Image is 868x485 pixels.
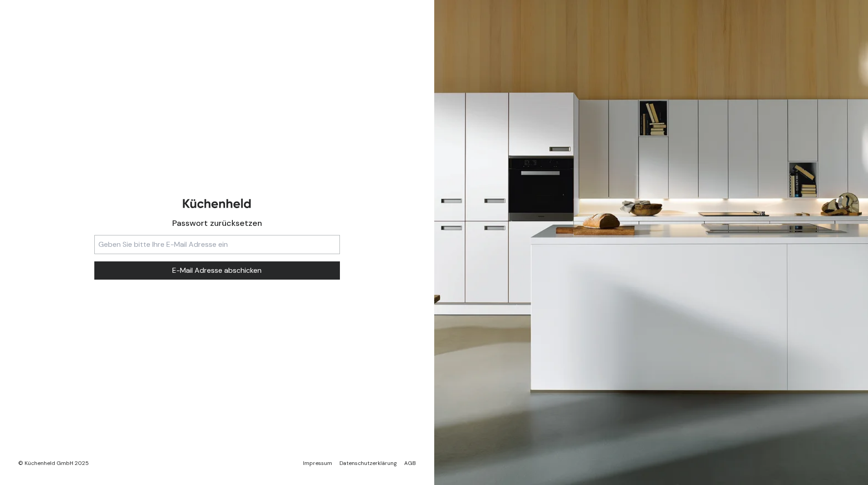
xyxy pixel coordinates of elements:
[404,459,416,467] a: AGB
[94,261,340,280] button: E-Mail Adresse abschicken
[183,199,251,208] img: Kuechenheld logo
[303,459,332,467] a: Impressum
[18,459,89,467] div: © Küchenheld GmbH 2025
[94,217,340,230] h1: Passwort zurücksetzen
[172,265,262,276] span: E-Mail Adresse abschicken
[94,235,340,254] input: Geben Sie bitte Ihre E-Mail Adresse ein
[339,459,397,467] a: Datenschutzerklärung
